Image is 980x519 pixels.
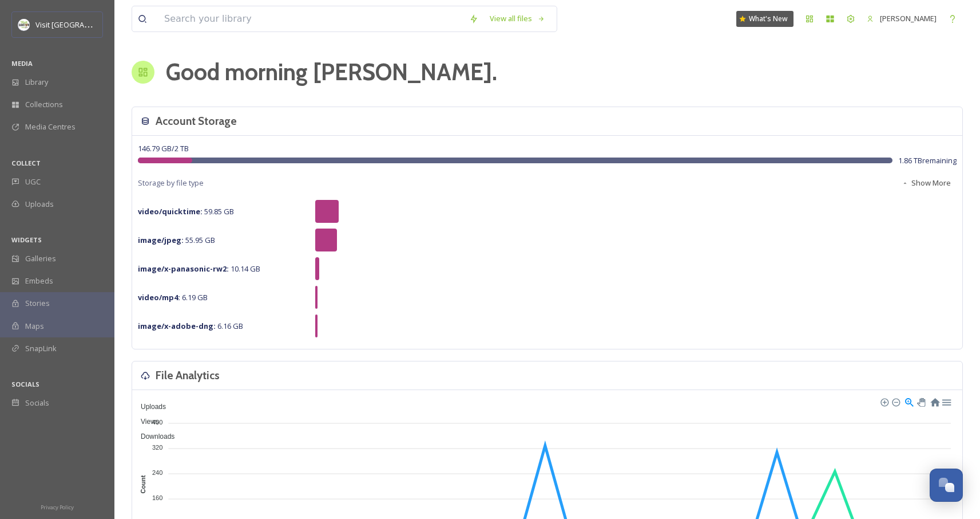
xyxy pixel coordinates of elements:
span: Media Centres [25,121,76,132]
tspan: 320 [152,444,162,451]
div: Panning [917,398,924,405]
span: 6.16 GB [138,321,243,331]
span: Library [25,77,48,88]
h3: File Analytics [156,367,220,384]
span: COLLECT [11,159,41,167]
h3: Account Storage [156,113,237,129]
strong: image/x-panasonic-rw2 : [138,264,229,274]
span: Collections [25,99,63,110]
h1: Good morning [PERSON_NAME] . [166,55,497,89]
span: 6.19 GB [138,292,208,302]
tspan: 240 [152,469,162,476]
strong: video/quicktime : [138,206,203,217]
span: Embeds [25,276,53,286]
span: Downloads [132,433,174,441]
a: What's New [736,11,793,27]
span: WIDGETS [11,235,42,244]
span: 146.79 GB / 2 TB [138,143,189,154]
span: UGC [25,176,41,187]
text: Count [140,475,147,493]
span: SOCIALS [11,380,39,388]
span: 1.86 TB remaining [898,155,957,166]
div: Zoom Out [891,398,899,406]
span: Socials [25,398,49,408]
strong: image/x-adobe-dng : [138,321,216,331]
span: MEDIA [11,59,33,68]
strong: video/mp4 : [138,292,180,302]
div: Reset Zoom [930,396,939,406]
span: Maps [25,321,44,332]
a: View all files [484,7,551,30]
span: Uploads [132,403,166,411]
span: [PERSON_NAME] [880,13,937,23]
span: Uploads [25,199,54,210]
strong: image/jpeg : [138,235,184,245]
span: 59.85 GB [138,206,234,217]
input: Search your library [158,6,463,32]
a: Privacy Policy [41,500,74,513]
button: Open Chat [930,469,963,502]
span: Views [132,418,159,426]
span: Visit [GEOGRAPHIC_DATA] [35,19,124,30]
span: Storage by file type [138,178,204,188]
div: Zoom In [880,398,888,406]
span: 55.95 GB [138,235,215,245]
tspan: 160 [152,494,162,501]
img: download.jpeg [18,19,30,30]
span: SnapLink [25,343,57,354]
div: Menu [941,396,951,406]
div: Selection Zoom [904,396,914,406]
span: Galleries [25,253,56,264]
span: Stories [25,298,50,309]
span: Privacy Policy [41,504,74,511]
tspan: 400 [152,418,162,425]
button: Show More [896,172,957,194]
span: 10.14 GB [138,264,260,274]
a: [PERSON_NAME] [861,7,942,30]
